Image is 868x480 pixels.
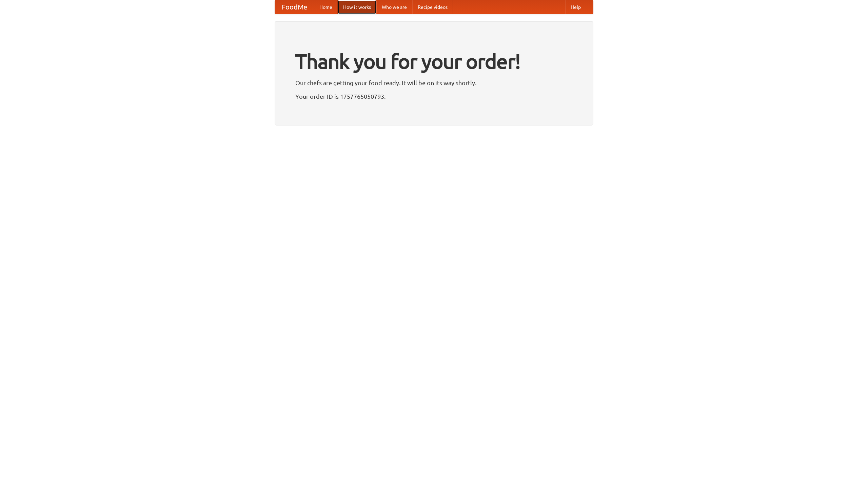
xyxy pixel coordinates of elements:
[275,0,314,14] a: FoodMe
[412,0,453,14] a: Recipe videos
[295,45,573,78] h1: Thank you for your order!
[376,0,412,14] a: Who we are
[338,0,376,14] a: How it works
[565,0,586,14] a: Help
[314,0,338,14] a: Home
[295,91,573,101] p: Your order ID is 1757765050793.
[295,78,573,88] p: Our chefs are getting your food ready. It will be on its way shortly.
